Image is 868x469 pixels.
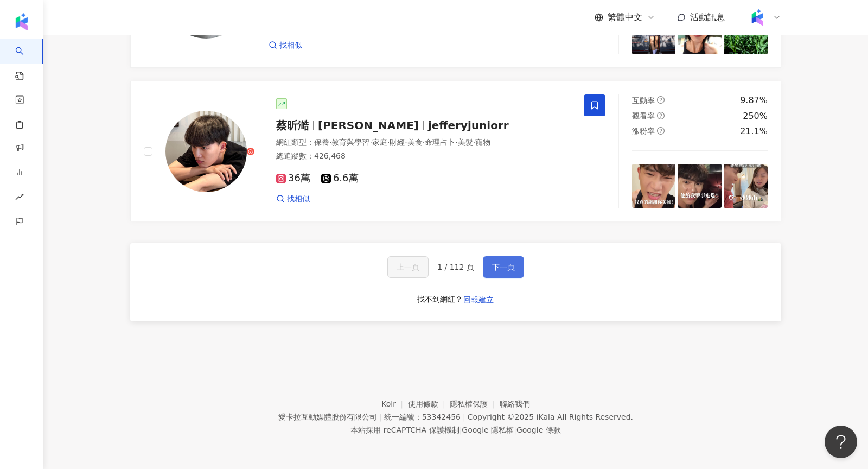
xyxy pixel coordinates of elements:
[632,126,655,135] span: 漲粉率
[724,164,768,208] img: post-image
[483,256,524,278] button: 下一頁
[15,186,24,211] span: rise
[13,13,30,30] img: logo icon
[269,40,302,51] a: 找相似
[657,112,665,119] span: question-circle
[740,125,768,137] div: 21.1%
[130,81,781,221] a: KOL Avatar蔡昕澔[PERSON_NAME]jefferyjuniorr網紅類型：保養·教育與學習·家庭·財經·美食·命理占卜·美髮·寵物總追蹤數：426,46836萬6.6萬找相似互動...
[417,294,463,305] div: 找不到網紅？
[331,138,369,147] span: 教育與學習
[276,151,571,162] div: 總追蹤數 ： 426,468
[475,138,490,147] span: 寵物
[657,127,665,135] span: question-circle
[423,138,425,147] span: ·
[276,119,309,132] span: 蔡昕澔
[387,256,429,278] button: 上一頁
[678,164,722,208] img: post-image
[165,111,247,192] img: KOL Avatar
[537,413,555,421] a: iKala
[407,138,423,147] span: 美食
[279,40,302,51] span: 找相似
[516,426,561,434] a: Google 條款
[384,413,461,421] div: 統一編號：53342456
[390,138,405,147] span: 財經
[372,138,387,147] span: 家庭
[632,164,676,208] img: post-image
[632,111,655,120] span: 觀看率
[405,138,407,147] span: ·
[455,138,457,147] span: ·
[463,413,465,421] span: |
[437,263,474,271] span: 1 / 112 頁
[428,119,509,132] span: jefferyjuniorr
[514,426,516,434] span: |
[459,426,462,434] span: |
[608,11,642,23] span: 繁體中文
[278,413,377,421] div: 愛卡拉互動媒體股份有限公司
[287,194,310,205] span: 找相似
[314,138,329,147] span: 保養
[473,138,475,147] span: ·
[500,400,530,408] a: 聯絡我們
[492,263,515,271] span: 下一頁
[379,413,382,421] span: |
[425,138,455,147] span: 命理占卜
[468,413,633,421] div: Copyright © 2025 All Rights Reserved.
[743,110,768,122] div: 250%
[450,400,500,408] a: 隱私權保護
[329,138,331,147] span: ·
[321,173,359,184] span: 6.6萬
[740,94,768,106] div: 9.87%
[276,137,571,148] div: 網紅類型 ：
[381,400,407,408] a: Kolr
[369,138,372,147] span: ·
[387,138,390,147] span: ·
[318,119,419,132] span: [PERSON_NAME]
[15,39,37,81] a: search
[747,7,768,28] img: Kolr%20app%20icon%20%281%29.png
[462,426,514,434] a: Google 隱私權
[458,138,473,147] span: 美髮
[276,173,310,184] span: 36萬
[463,295,494,304] span: 回報建立
[657,96,665,104] span: question-circle
[825,426,857,458] iframe: Help Scout Beacon - Open
[408,400,450,408] a: 使用條款
[690,12,725,22] span: 活動訊息
[276,194,310,205] a: 找相似
[463,291,494,308] button: 回報建立
[632,96,655,105] span: 互動率
[350,423,560,436] span: 本站採用 reCAPTCHA 保護機制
